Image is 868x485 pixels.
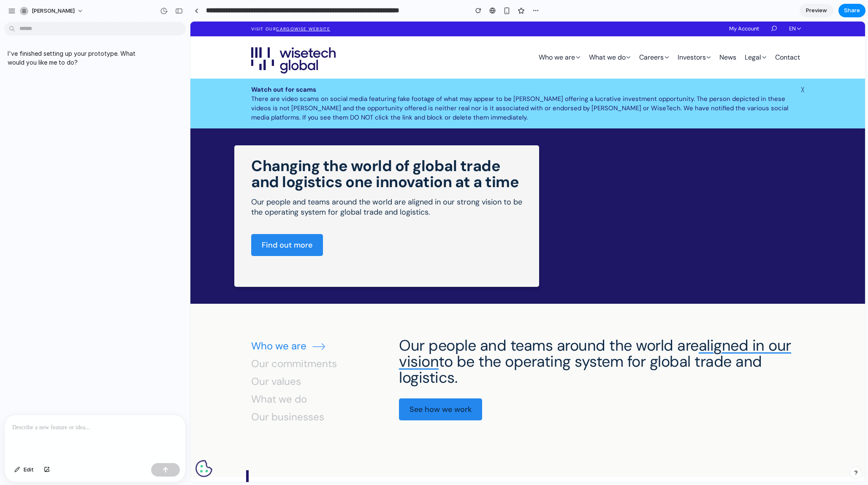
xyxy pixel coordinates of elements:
span: [PERSON_NAME] [32,7,75,15]
p: There are video scams on social media featuring fake footage of what may appear to be [PERSON_NAM... [61,63,603,101]
a: ╳ [611,63,614,73]
span: Preview [806,6,827,15]
h2: Changing the world of global trade and logistics one innovation at a time [61,136,332,169]
button: Share [838,4,865,17]
span: Our commitments [61,335,146,349]
p: I've finished setting up your prototype. What would you like me to do? [8,49,149,67]
h2: Our people and teams around the world are to be the operating system for global trade and logistics. [209,316,614,364]
span: Our businesses [61,389,134,402]
span: What we do [61,371,117,384]
a: News [525,15,550,57]
a: What we do [394,15,445,57]
a: Preview [800,4,833,17]
a: WiseTech Global [61,20,145,57]
a: Careers [445,15,483,57]
a: About us [209,377,292,399]
button: Edit [10,463,38,477]
a: Who we are [344,15,394,57]
button: Cookie Preferences [5,439,22,455]
span: aligned in our vision [209,314,601,350]
span: en [599,3,605,11]
span: Who we are [61,318,116,331]
a: CargoWise [86,5,140,10]
a: Investors [483,15,525,57]
button: [PERSON_NAME] [16,4,88,18]
span: Share [844,6,860,15]
a: Legal [550,15,580,57]
a: About us [61,213,133,234]
span: Our values [61,353,111,366]
span: Edit [24,466,34,474]
p: Our people and teams around the world are aligned in our strong vision to be the operating system... [61,175,332,206]
a: Contact [580,15,614,57]
strong: Watch out for scams [61,64,126,72]
img: WiseTech Global [61,26,145,52]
